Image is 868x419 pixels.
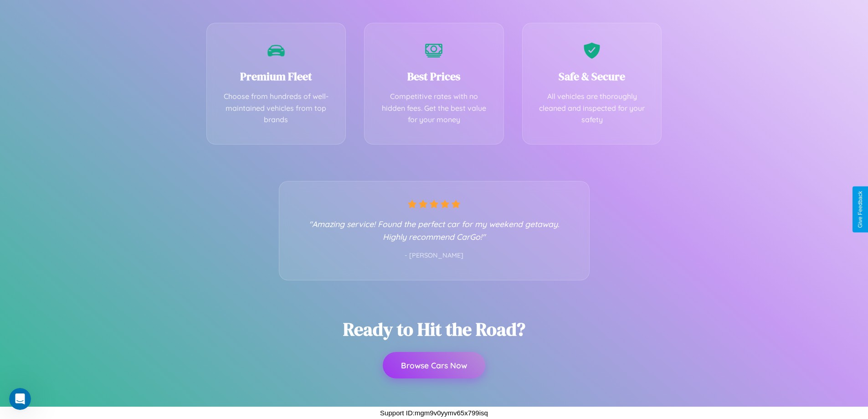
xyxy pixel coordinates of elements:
[857,191,863,228] div: Give Feedback
[378,91,490,126] p: Competitive rates with no hidden fees. Get the best value for your money
[9,388,31,410] iframe: Intercom live chat
[298,250,571,262] p: - [PERSON_NAME]
[380,407,488,419] p: Support ID: mgm9v0yymv65x799isq
[378,69,490,84] h3: Best Prices
[343,317,525,341] h2: Ready to Hit the Road?
[536,91,648,126] p: All vehicles are thoroughly cleaned and inspected for your safety
[536,69,648,84] h3: Safe & Secure
[298,217,571,243] p: "Amazing service! Found the perfect car for my weekend getaway. Highly recommend CarGo!"
[221,69,332,84] h3: Premium Fleet
[221,91,332,126] p: Choose from hundreds of well-maintained vehicles from top brands
[383,352,485,378] button: Browse Cars Now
